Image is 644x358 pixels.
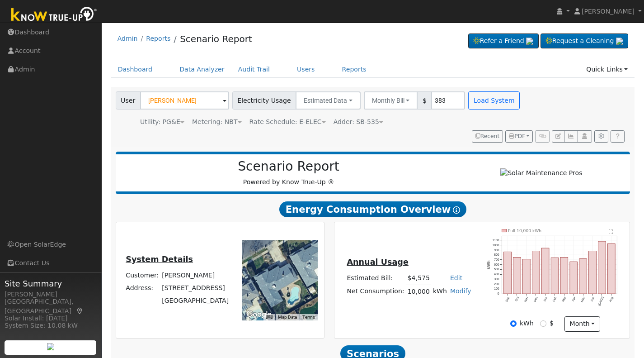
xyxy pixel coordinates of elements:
[494,287,499,290] text: 100
[5,321,97,330] div: System Size: 10.08 kW
[562,296,567,302] text: Mar
[594,130,608,143] button: Settings
[5,290,97,299] div: [PERSON_NAME]
[450,287,471,295] a: Modify
[494,282,499,285] text: 200
[580,296,586,303] text: May
[508,228,541,233] text: Pull 10,000 kWh
[515,296,520,302] text: Oct
[231,61,277,78] a: Audit Trail
[5,314,97,323] div: Solar Install: [DATE]
[111,61,160,78] a: Dashboard
[520,319,534,328] label: kWh
[335,61,373,78] a: Reports
[180,33,252,44] a: Scenario Report
[589,251,597,294] rect: onclick=""
[5,277,97,290] span: Site Summary
[290,61,322,78] a: Users
[494,272,499,276] text: 400
[609,296,614,302] text: Aug
[468,33,539,49] a: Refer a Friend
[493,239,499,242] text: 1100
[364,91,418,110] button: Monthly Bill
[523,259,531,293] rect: onclick=""
[431,285,448,298] td: kWh
[173,61,231,78] a: Data Analyzer
[609,229,613,234] text: 
[453,206,460,214] i: Show Help
[347,258,408,267] u: Annual Usage
[116,91,141,110] span: User
[334,117,383,127] div: Adder: SB-535
[266,314,272,320] button: Keyboard shortcuts
[244,309,274,320] a: Open this area in Google Maps (opens a new window)
[494,248,499,251] text: 900
[160,295,230,307] td: [GEOGRAPHIC_DATA]
[543,296,548,302] text: Jan
[160,269,230,282] td: [PERSON_NAME]
[524,296,529,302] text: Nov
[417,91,432,110] span: $
[494,253,499,256] text: 800
[494,263,499,266] text: 600
[509,133,525,139] span: PDF
[126,255,193,264] u: System Details
[192,117,242,127] div: Metering: NBT
[140,91,229,110] input: Select a User
[579,61,635,78] a: Quick Links
[450,274,462,282] a: Edit
[468,91,520,110] button: Load System
[541,33,628,49] a: Request a Cleaning
[570,262,578,294] rect: onclick=""
[296,91,361,110] button: Estimated Data
[532,251,540,294] rect: onclick=""
[118,35,138,42] a: Admin
[494,267,499,271] text: 500
[124,269,160,282] td: Customer:
[500,168,582,178] img: Solar Maintenance Pros
[406,285,431,298] td: 10,000
[504,252,512,294] rect: onclick=""
[120,159,457,187] div: Powered by Know True-Up ®
[302,315,315,320] a: Terms (opens in new tab)
[552,130,564,143] button: Edit User
[560,257,568,294] rect: onclick=""
[124,282,160,295] td: Address:
[5,297,97,316] div: [GEOGRAPHIC_DATA], [GEOGRAPHIC_DATA]
[146,35,170,42] a: Reports
[564,130,578,143] button: Multi-Series Graph
[540,320,546,327] input: $
[564,316,600,332] button: month
[493,243,499,246] text: 1000
[510,320,517,327] input: kWh
[494,258,499,261] text: 700
[278,314,297,320] button: Map Data
[47,343,54,350] img: retrieve
[542,248,550,294] rect: onclick=""
[345,272,406,285] td: Estimated Bill:
[550,319,554,328] label: $
[513,257,521,294] rect: onclick=""
[279,201,466,218] span: Energy Consumption Overview
[571,296,577,302] text: Apr
[579,258,587,293] rect: onclick=""
[505,130,533,143] button: PDF
[616,38,623,45] img: retrieve
[345,285,406,298] td: Net Consumption:
[244,309,274,320] img: Google
[140,117,184,127] div: Utility: PG&E
[7,5,102,25] img: Know True-Up
[552,296,557,302] text: Feb
[597,296,605,306] text: [DATE]
[551,258,559,294] rect: onclick=""
[232,91,296,110] span: Electricity Usage
[498,292,499,295] text: 0
[533,296,539,302] text: Dec
[160,282,230,295] td: [STREET_ADDRESS]
[611,130,625,143] a: Help Link
[598,241,606,294] rect: onclick=""
[472,130,503,143] button: Recent
[76,307,84,315] a: Map
[590,296,595,302] text: Jun
[487,260,491,269] text: kWh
